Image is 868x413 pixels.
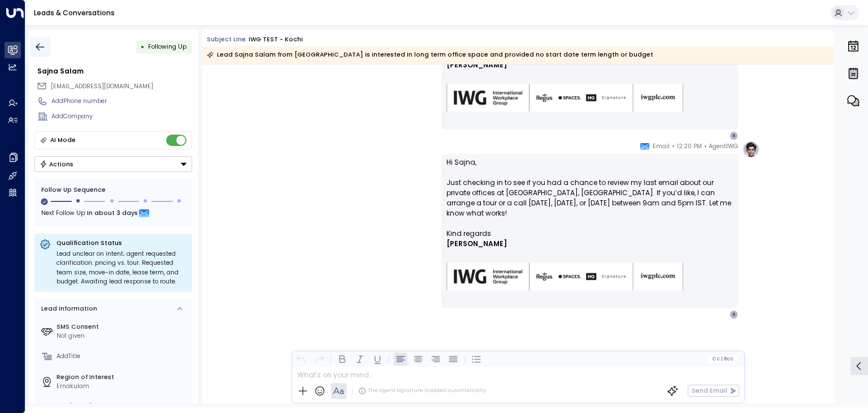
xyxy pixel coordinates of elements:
span: Cc Bcc [712,356,734,362]
span: | [721,356,722,362]
a: Leads & Conversations [34,8,115,18]
div: Not given [57,332,189,341]
div: Lead unclear on intent; agent requested clarification: pricing vs. tour. Requested team size, mov... [57,249,187,287]
span: [EMAIL_ADDRESS][DOMAIN_NAME] [51,82,153,91]
div: AddTitle [57,352,189,361]
div: Lead Information [38,304,97,313]
div: Next Follow Up: [41,208,185,220]
div: Signature [446,229,733,305]
div: AddPhone number [51,97,192,106]
span: AgentIWG [709,141,738,152]
span: [PERSON_NAME] [446,60,507,70]
span: [PERSON_NAME] [446,239,507,249]
span: Following Up [148,42,186,51]
p: Hi Sajna, Just checking in to see if you had a chance to review my last email about our private o... [446,157,733,229]
span: sajna.salam@testhouse.net [51,82,153,91]
span: In about 3 days [87,208,138,220]
label: Product of Interest [57,401,189,410]
div: Lead Sajna Salam from [GEOGRAPHIC_DATA] is interested in long term office space and provided no s... [207,49,653,61]
div: S [730,310,739,319]
img: AIorK4zU2Kz5WUNqa9ifSKC9jFH1hjwenjvh85X70KBOPduETvkeZu4OqG8oPuqbwvp3xfXcMQJCRtwYb-SG [446,84,684,113]
div: Ernakulam [57,382,189,391]
p: Qualification Status [57,239,187,247]
button: Actions [34,156,192,172]
div: Follow Up Sequence [41,186,185,195]
div: S [730,131,739,140]
button: Undo [294,352,308,365]
button: Cc|Bcc [709,355,737,363]
img: profile-logo.png [743,141,759,158]
div: AI Mode [50,135,76,146]
label: SMS Consent [57,322,189,332]
span: Email [653,141,670,152]
div: Actions [40,160,74,168]
div: The agent signature is added automatically [358,387,486,395]
span: Kind regards [446,229,491,239]
button: Redo [312,352,325,365]
span: • [672,141,675,152]
div: Button group with a nested menu [34,156,192,172]
label: Region of Interest [57,373,189,382]
div: Signature [446,50,733,126]
div: AddCompany [51,112,192,121]
img: AIorK4zU2Kz5WUNqa9ifSKC9jFH1hjwenjvh85X70KBOPduETvkeZu4OqG8oPuqbwvp3xfXcMQJCRtwYb-SG [446,263,684,291]
div: IWG TEST - Kochi [249,35,303,44]
div: Sajna Salam [37,66,192,76]
div: • [141,39,145,54]
span: • [704,141,707,152]
span: 12:20 PM [677,141,702,152]
span: Subject Line: [207,35,248,44]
